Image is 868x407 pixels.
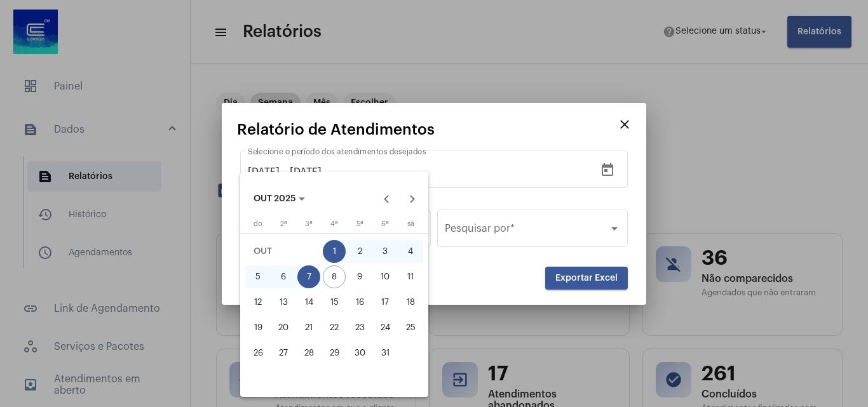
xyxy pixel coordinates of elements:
button: 8 de outubro de 2025 [322,264,347,290]
button: Choose month and year [243,186,315,211]
div: 18 [399,291,422,314]
button: Next month [400,186,425,211]
div: 28 [297,342,320,364]
span: 4ª [330,220,338,227]
button: 31 de outubro de 2025 [372,340,398,366]
button: 20 de outubro de 2025 [271,315,296,340]
button: 7 de outubro de 2025 [296,264,322,290]
button: 11 de outubro de 2025 [398,264,423,290]
div: 22 [323,316,346,339]
div: 6 [272,265,295,288]
div: 2 [348,240,371,263]
div: 25 [399,316,422,339]
button: 28 de outubro de 2025 [296,340,322,366]
button: Previous month [374,186,400,211]
button: 18 de outubro de 2025 [398,290,423,315]
button: 10 de outubro de 2025 [372,264,398,290]
div: 27 [272,342,295,364]
span: 2ª [280,220,287,227]
div: 11 [399,265,422,288]
span: do [254,220,262,227]
div: 3 [374,240,397,263]
span: 5ª [356,220,363,227]
span: sá [407,220,414,227]
div: 1 [323,240,346,263]
button: 24 de outubro de 2025 [372,315,398,340]
span: OUT 2025 [254,194,295,203]
div: 7 [297,265,320,288]
div: 12 [247,291,269,314]
div: 24 [374,316,397,339]
button: 17 de outubro de 2025 [372,290,398,315]
button: 2 de outubro de 2025 [347,239,372,264]
button: 13 de outubro de 2025 [271,290,296,315]
button: 30 de outubro de 2025 [347,340,372,366]
span: 6ª [381,220,389,227]
button: 19 de outubro de 2025 [245,315,271,340]
button: 1 de outubro de 2025 [322,239,347,264]
button: 22 de outubro de 2025 [322,315,347,340]
button: 9 de outubro de 2025 [347,264,372,290]
button: 29 de outubro de 2025 [322,340,347,366]
div: 15 [323,291,346,314]
button: 23 de outubro de 2025 [347,315,372,340]
div: 26 [247,342,269,364]
button: 14 de outubro de 2025 [296,290,322,315]
div: 17 [374,291,397,314]
div: 20 [272,316,295,339]
button: 16 de outubro de 2025 [347,290,372,315]
div: 13 [272,291,295,314]
div: 19 [247,316,269,339]
div: 21 [297,316,320,339]
div: 16 [348,291,371,314]
div: 9 [348,265,371,288]
div: 5 [247,265,269,288]
button: 12 de outubro de 2025 [245,290,271,315]
button: 25 de outubro de 2025 [398,315,423,340]
span: 3ª [305,220,313,227]
button: 27 de outubro de 2025 [271,340,296,366]
button: 6 de outubro de 2025 [271,264,296,290]
button: 26 de outubro de 2025 [245,340,271,366]
div: 31 [374,342,397,364]
button: 4 de outubro de 2025 [398,239,423,264]
div: 14 [297,291,320,314]
div: 30 [348,342,371,364]
div: 4 [399,240,422,263]
div: 29 [323,342,346,364]
button: 21 de outubro de 2025 [296,315,322,340]
button: 5 de outubro de 2025 [245,264,271,290]
td: OUT [245,239,322,264]
div: 10 [374,265,397,288]
button: 3 de outubro de 2025 [372,239,398,264]
button: 15 de outubro de 2025 [322,290,347,315]
div: 23 [348,316,371,339]
div: 8 [323,265,346,288]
